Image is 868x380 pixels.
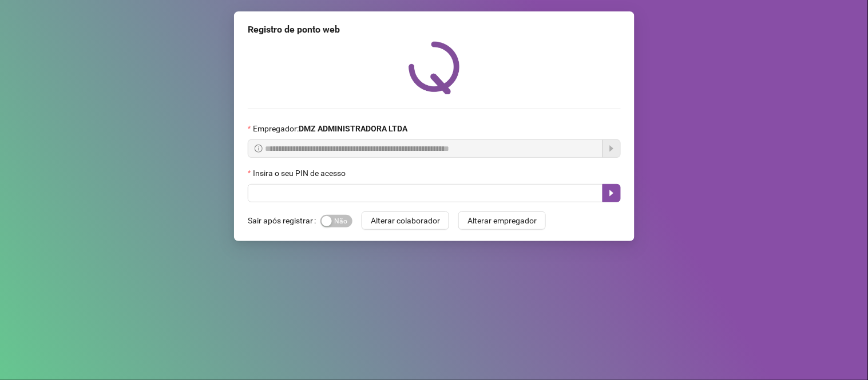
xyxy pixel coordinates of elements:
[458,211,546,230] button: Alterar empregador
[248,167,353,179] label: Insira o seu PIN de acesso
[299,124,407,133] strong: DMZ ADMINISTRADORA LTDA
[467,214,537,227] span: Alterar empregador
[255,145,263,153] span: info-circle
[409,41,460,94] img: QRPoint
[371,214,440,227] span: Alterar colaborador
[248,23,621,37] div: Registro de ponto web
[607,189,616,198] span: caret-right
[253,122,407,135] span: Empregador :
[362,211,449,230] button: Alterar colaborador
[248,211,320,230] label: Sair após registrar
